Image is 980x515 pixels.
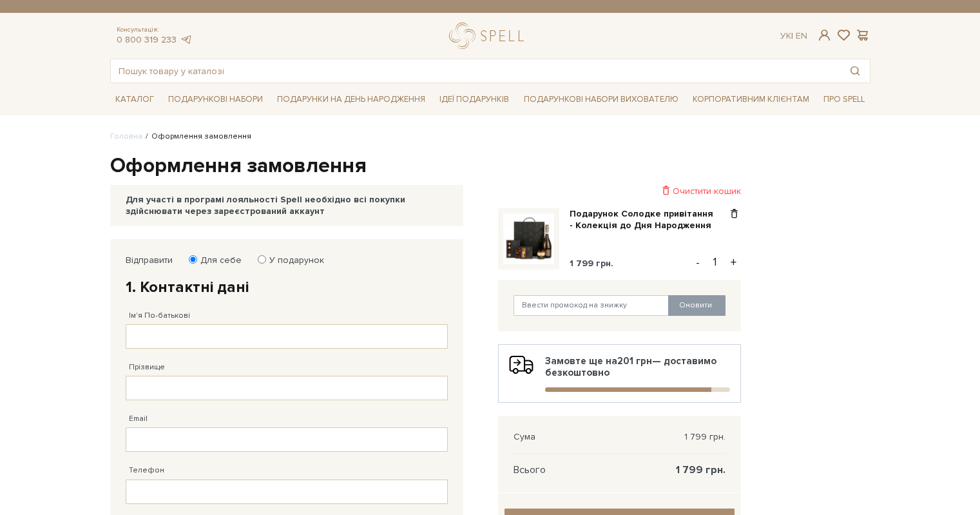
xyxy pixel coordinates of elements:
label: Email [129,413,148,425]
h1: Оформлення замовлення [110,153,870,180]
a: Корпоративним клієнтам [687,88,814,110]
span: Всього [514,464,546,476]
div: Очистити кошик [498,185,741,197]
button: - [691,253,704,272]
div: Ук [780,30,807,42]
input: У подарунок [258,255,266,264]
label: Для себе [192,255,242,266]
label: Телефон [129,465,164,476]
span: 1 799 грн. [570,258,613,269]
a: Подарункові набори [163,90,268,110]
button: Пошук товару у каталозі [840,59,870,83]
input: Для себе [189,255,197,264]
div: Замовте ще на — доставимо безкоштовно [509,355,730,392]
input: Ввести промокод на знижку [514,295,669,316]
a: telegram [180,34,193,45]
label: Відправити [126,255,173,266]
a: Головна [110,131,142,141]
label: Прізвище [129,362,165,373]
a: 0 800 319 233 [117,34,177,45]
a: Подарунки на День народження [272,90,430,110]
div: Для участі в програмі лояльності Spell необхідно всі покупки здійснювати через зареєстрований акк... [126,194,448,217]
a: Подарункові набори вихователю [519,88,684,110]
a: En [796,30,807,41]
span: Консультація: [117,26,193,34]
input: Пошук товару у каталозі [111,59,840,83]
a: Подарунок Солодке привітання - Колекція до Дня Народження [570,208,727,231]
span: | [791,30,793,41]
a: Про Spell [818,90,870,110]
span: Сума [514,431,535,443]
button: Оновити [668,295,725,316]
h2: 1. Контактні дані [126,277,448,297]
label: Ім'я По-батькові [129,310,190,322]
a: Ідеї подарунків [434,90,514,110]
span: 1 799 грн. [676,464,725,476]
li: Оформлення замовлення [142,131,251,142]
a: logo [449,23,530,49]
span: 1 799 грн. [684,431,725,443]
button: + [726,253,741,272]
label: У подарунок [261,255,324,266]
b: 201 грн [617,355,652,367]
a: Каталог [110,90,159,110]
img: Подарунок Солодке привітання - Колекція до Дня Народження [503,213,554,264]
